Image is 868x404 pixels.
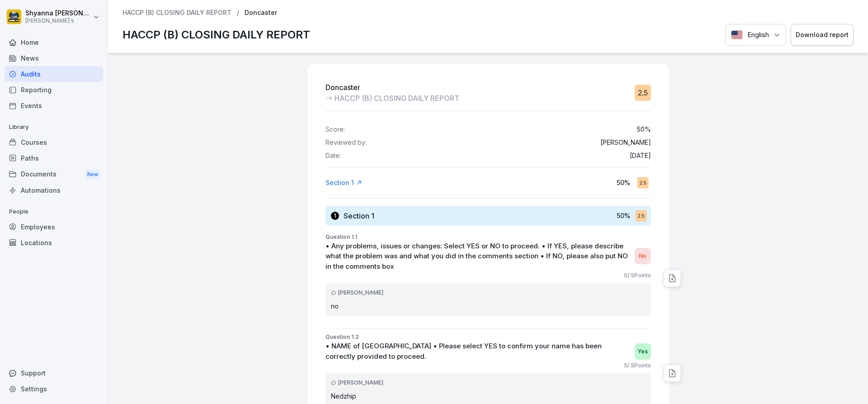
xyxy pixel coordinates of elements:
a: HACCP (B) CLOSING DAILY REPORT [123,9,231,17]
p: Nedzhip [331,391,646,401]
a: Section 1 [325,178,362,187]
img: English [731,30,743,39]
p: [PERSON_NAME]'s [25,18,91,24]
p: no [331,301,646,311]
p: People [5,204,103,219]
p: Date: [325,152,341,160]
button: Download report [791,24,854,46]
p: Doncaster [245,9,277,17]
p: Reviewed by: [325,139,367,147]
p: • Any problems, issues or changes: Select YES or NO to proceed. • If YES, please describe what th... [325,241,630,272]
p: / [237,9,239,17]
a: Events [5,98,103,114]
div: Documents [5,166,103,183]
p: HACCP (B) CLOSING DAILY REPORT [123,27,310,43]
a: Courses [5,134,103,150]
p: Score: [325,126,345,133]
p: Shyanna [PERSON_NAME] [25,10,91,17]
div: 1 [331,212,339,220]
a: Settings [5,381,103,397]
p: • NAME of [GEOGRAPHIC_DATA] • Please select YES to confirm your name has been correctly provided ... [325,341,630,361]
a: Reporting [5,82,103,98]
div: [PERSON_NAME] [331,379,646,387]
div: No [635,248,651,264]
p: 0 / 5 Points [624,271,651,280]
p: Question 1.1 [325,233,651,241]
p: Question 1.2 [325,333,651,341]
p: 50 % [617,211,630,220]
a: DocumentsNew [5,166,103,183]
a: Paths [5,150,103,166]
div: Download report [796,30,849,40]
a: News [5,50,103,66]
button: Language [725,24,786,46]
p: Doncaster [325,82,459,93]
div: 2.5 [635,85,651,101]
p: 50 % [617,178,630,187]
p: English [747,30,769,40]
div: Support [5,365,103,381]
a: Automations [5,182,103,198]
p: [DATE] [630,152,651,160]
p: 5 / 5 Points [624,361,651,370]
a: Employees [5,219,103,235]
a: Audits [5,66,103,82]
div: [PERSON_NAME] [331,289,646,297]
a: Locations [5,235,103,251]
div: New [85,169,100,180]
a: Home [5,34,103,50]
p: 50 % [637,126,651,133]
div: Yes [635,343,651,360]
div: 2.5 [635,210,646,221]
p: HACCP (B) CLOSING DAILY REPORT [335,93,459,104]
h3: Section 1 [344,211,374,221]
p: [PERSON_NAME] [600,139,651,147]
div: 2.5 [637,177,648,188]
p: Library [5,120,103,134]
